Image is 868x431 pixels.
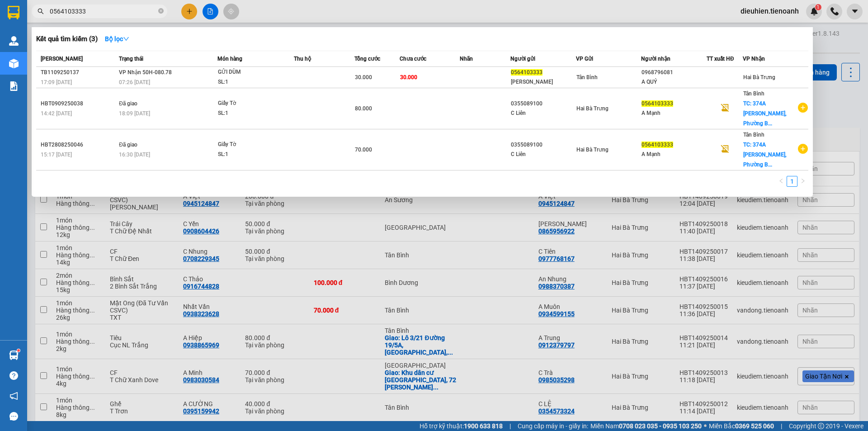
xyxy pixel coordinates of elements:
div: 0355089100 [511,140,576,150]
span: plus-circle [798,103,808,113]
a: 1 [787,176,797,186]
span: VP Nhận 50H-080.78 [119,69,172,76]
span: Người nhận [641,56,670,62]
span: question-circle [9,371,18,380]
div: C Liên [511,150,576,159]
span: close-circle [158,8,164,14]
span: notification [9,392,18,400]
span: Hai Bà Trưng [576,105,609,112]
li: Next Page [797,176,808,187]
span: Tân Bình [743,132,764,138]
span: search [38,8,44,14]
button: left [776,176,787,187]
span: 18:09 [DATE] [119,110,150,117]
span: Tân Bình [743,90,764,97]
span: Trạng thái [119,56,143,62]
div: SL: 1 [218,150,286,160]
span: close-circle [158,7,164,16]
span: 15:17 [DATE] [41,152,72,158]
li: 1 [787,176,797,187]
span: Đã giao [119,142,137,148]
button: Bộ lọcdown [98,32,137,46]
img: warehouse-icon [9,350,19,360]
span: Người gửi [510,56,535,62]
span: Món hàng [217,56,242,62]
img: solution-icon [9,81,19,91]
input: Tìm tên, số ĐT hoặc mã đơn [50,6,156,16]
span: 30.000 [400,74,417,81]
span: TC: 374A [PERSON_NAME], Phường B... [743,100,787,127]
div: A Mạnh [642,109,706,118]
div: TB1109250137 [41,68,116,77]
img: logo-vxr [8,6,19,19]
span: Chưa cước [400,56,426,62]
div: SL: 1 [218,77,286,87]
span: VP Nhận [743,56,765,62]
h3: Kết quả tìm kiếm ( 3 ) [36,34,98,44]
span: Thu hộ [294,56,311,62]
img: warehouse-icon [9,59,19,68]
span: 70.000 [355,147,372,153]
span: TC: 374A [PERSON_NAME], Phường B... [743,142,787,168]
span: 07:26 [DATE] [119,79,150,85]
sup: 1 [17,349,20,352]
div: [PERSON_NAME] [511,77,576,87]
span: 16:30 [DATE] [119,152,150,158]
div: Giấy Tờ [218,99,286,109]
div: Giấy Tờ [218,140,286,150]
span: [PERSON_NAME] [41,56,83,62]
div: A QUÝ [642,77,706,87]
li: Previous Page [776,176,787,187]
div: A Mạnh [642,150,706,159]
span: VP Gửi [576,56,593,62]
div: C Liên [511,109,576,118]
span: right [800,178,806,184]
div: HBT2808250046 [41,140,116,150]
span: 17:09 [DATE] [41,79,72,85]
div: HBT0909250038 [41,99,116,109]
span: Hai Bà Trưng [743,74,775,81]
span: Nhãn [460,56,473,62]
div: GỬI DÙM [218,67,286,77]
img: warehouse-icon [9,36,19,46]
div: SL: 1 [218,109,286,118]
strong: Bộ lọc [105,35,129,43]
span: 0564103333 [511,69,542,76]
span: Tổng cước [354,56,380,62]
span: 0564103333 [642,100,673,107]
span: 30.000 [355,74,372,81]
span: Hai Bà Trưng [576,147,609,153]
span: message [9,412,18,421]
span: TT xuất HĐ [707,56,734,62]
span: Tân Bình [576,74,598,81]
span: 0564103333 [642,142,673,148]
span: Đã giao [119,100,137,107]
span: down [123,36,129,42]
div: 0355089100 [511,99,576,109]
div: 0968796081 [642,68,706,77]
span: 14:42 [DATE] [41,110,72,117]
span: left [778,178,784,184]
span: plus-circle [798,144,808,154]
button: right [797,176,808,187]
span: 80.000 [355,105,372,112]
